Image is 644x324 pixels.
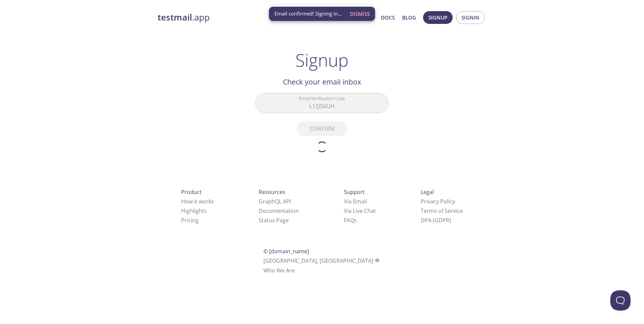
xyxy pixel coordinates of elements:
[259,207,299,215] a: Documentation
[421,198,455,205] a: Privacy Policy
[354,217,357,224] span: s
[402,13,416,22] a: Blog
[344,188,365,196] span: Support
[259,198,291,205] a: GraphQL API
[428,13,447,22] span: Signup
[181,198,214,205] a: How it works
[275,10,342,17] span: Email confirmed! Signing in...
[350,9,370,18] span: Dismiss
[263,248,309,255] span: © [DOMAIN_NAME]
[344,198,367,205] a: Via Email
[461,13,479,22] span: Signin
[456,11,485,24] button: Signin
[255,76,389,88] h2: Check your email inbox
[344,207,376,215] a: Via Live Chat
[381,13,395,22] a: Docs
[610,290,631,311] iframe: Help Scout Beacon - Open
[263,267,295,274] a: Who We Are
[347,7,373,20] button: Dismiss
[181,207,207,215] a: Highlights
[423,11,453,24] button: Signup
[421,188,434,196] span: Legal
[259,217,289,224] a: Status Page
[158,11,192,23] strong: testmail
[259,188,285,196] span: Resources
[263,257,381,264] span: [GEOGRAPHIC_DATA], [GEOGRAPHIC_DATA]
[295,50,349,70] h1: Signup
[158,12,316,23] a: testmail.app
[181,188,202,196] span: Product
[181,217,199,224] a: Pricing
[421,207,463,215] a: Terms of Service
[421,217,451,224] a: DPA (GDPR)
[344,217,357,224] a: FAQ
